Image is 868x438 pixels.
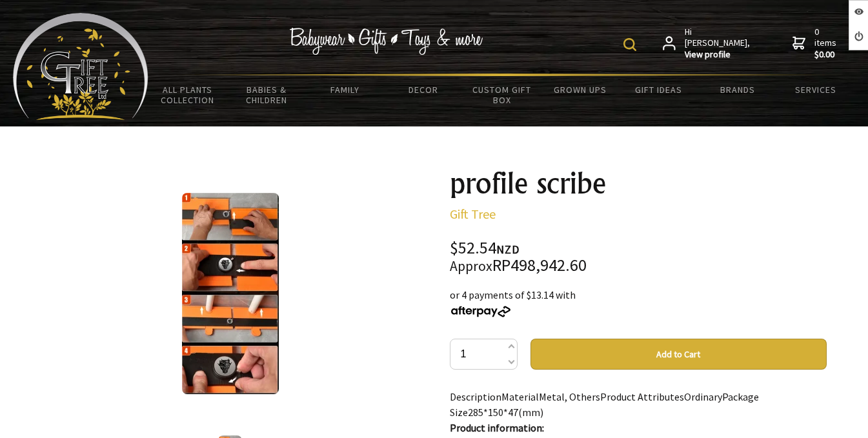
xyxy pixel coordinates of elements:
button: Add to Cart [530,339,827,370]
a: Hi [PERSON_NAME],View profile [663,26,751,61]
div: $52.54 RP498,942.60 [450,240,827,274]
img: Babyware - Gifts - Toys and more... [13,13,148,120]
img: Babywear - Gifts - Toys & more [289,28,483,55]
span: 0 items [814,26,839,61]
a: Decor [384,76,463,103]
a: Brands [698,76,777,103]
small: Approx [450,257,492,275]
strong: $0.00 [814,49,839,61]
strong: View profile [685,49,751,61]
a: 0 items$0.00 [792,26,839,61]
div: or 4 payments of $13.14 with [450,287,827,318]
strong: Product information: [450,421,544,434]
a: Services [776,76,855,103]
h1: profile scribe [450,168,827,199]
a: Babies & Children [227,76,306,114]
span: Hi [PERSON_NAME], [685,26,751,61]
a: Gift Tree [450,206,496,222]
a: Custom Gift Box [463,76,541,114]
img: Afterpay [450,306,512,317]
a: Grown Ups [541,76,620,103]
span: NZD [496,242,520,257]
a: All Plants Collection [148,76,227,114]
img: product search [623,38,636,51]
a: Family [305,76,384,103]
a: Gift Ideas [620,76,698,103]
img: profile scribe [182,193,279,394]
